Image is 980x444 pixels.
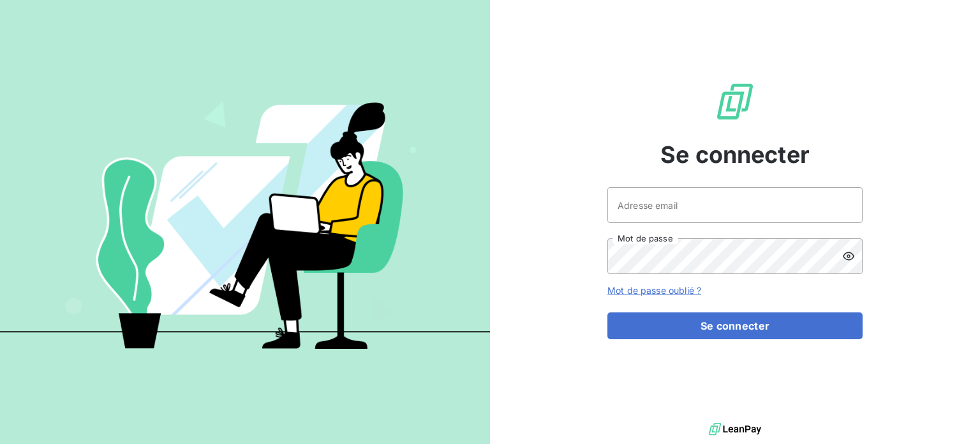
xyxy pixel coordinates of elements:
[607,312,863,339] button: Se connecter
[660,137,810,172] span: Se connecter
[607,187,863,223] input: placeholder
[607,285,701,296] a: Mot de passe oublié ?
[715,81,755,122] img: Logo LeanPay
[709,420,761,439] img: logo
